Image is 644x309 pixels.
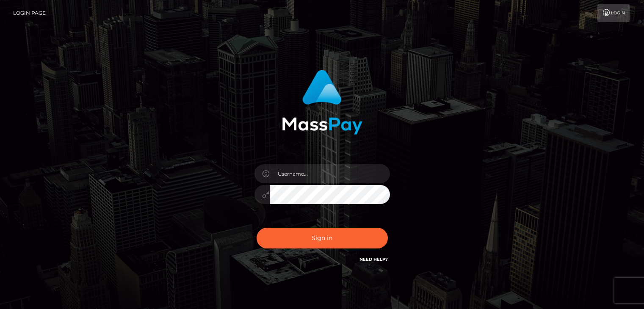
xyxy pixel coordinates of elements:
input: Username... [270,164,390,183]
a: Login Page [13,4,46,22]
img: MassPay Login [282,70,362,135]
a: Login [597,4,630,22]
a: Need Help? [359,257,388,262]
button: Sign in [257,228,388,248]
